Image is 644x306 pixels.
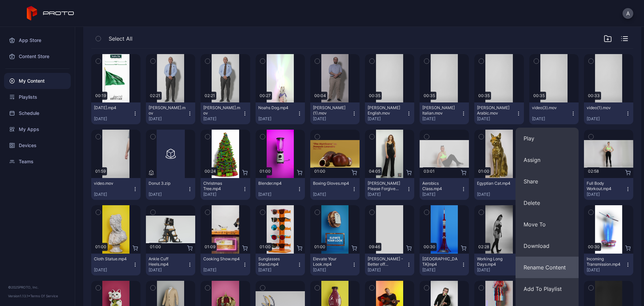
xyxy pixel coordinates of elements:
[422,256,459,267] div: Tokyo Tower.mp4
[4,32,71,48] a: App Store
[203,116,242,122] div: [DATE]
[368,192,406,197] div: [DATE]
[258,256,295,267] div: Sunglasses Stand.mp4
[4,154,71,170] a: Teams
[313,181,350,186] div: Boxing Gloves.mp4
[4,121,71,137] a: My Apps
[584,102,633,124] button: video(1).mov[DATE]
[91,102,141,124] button: [DATE].mp4[DATE]
[149,116,187,122] div: [DATE]
[587,181,624,191] div: Full Body Workout.mp4
[146,178,195,200] button: Donut 3.zip[DATE]
[420,254,469,275] button: [GEOGRAPHIC_DATA]mp4[DATE]
[587,256,624,267] div: Incoming Transmission.mp4
[94,192,132,197] div: [DATE]
[310,254,360,275] button: Elevate Your Look.mp4[DATE]
[516,149,579,171] button: Assign
[422,181,459,191] div: Aerobics Class.mp4
[149,256,185,267] div: Ankle Cuff Heels.mp4
[4,105,71,121] a: Schedule
[368,267,406,273] div: [DATE]
[201,102,250,124] button: [PERSON_NAME].mov[DATE]
[477,256,514,267] div: Working Long Days.mp4
[310,102,360,124] button: [PERSON_NAME] (1).mov[DATE]
[256,254,305,275] button: Sunglasses Stand.mp4[DATE]
[4,73,71,89] a: My Content
[477,116,516,122] div: [DATE]
[109,35,132,43] span: Select All
[258,105,295,111] div: Noahs Dog.mp4
[420,102,469,124] button: [PERSON_NAME] Italian.mov[DATE]
[146,254,195,275] button: Ankle Cuff Heels.mp4[DATE]
[146,102,195,124] button: [PERSON_NAME].mov[DATE]
[422,267,461,273] div: [DATE]
[313,267,352,273] div: [DATE]
[365,102,414,124] button: [PERSON_NAME] English.mov[DATE]
[477,267,516,273] div: [DATE]
[474,254,524,275] button: Working Long Days.mp4[DATE]
[368,105,405,116] div: Nahas English.mov
[474,178,524,200] button: Egyptian Cat.mp4[DATE]
[516,128,579,149] button: Play
[310,178,360,200] button: Boxing Gloves.mp4[DATE]
[258,116,297,122] div: [DATE]
[516,171,579,192] button: Share
[587,116,625,122] div: [DATE]
[94,116,132,122] div: [DATE]
[4,137,71,154] a: Devices
[91,254,141,275] button: Cloth Statue.mp4[DATE]
[477,192,516,197] div: [DATE]
[516,257,579,278] button: Rename Content
[477,181,514,186] div: Egyptian Cat.mp4
[91,178,141,200] button: video.mov[DATE]
[30,294,58,298] a: Terms Of Service
[8,294,30,298] span: Version 1.13.1 •
[516,278,579,300] button: Add To Playlist
[368,116,406,122] div: [DATE]
[94,105,131,111] div: National Day.mp4
[422,105,459,116] div: Nahas Italian.mov
[94,267,132,273] div: [DATE]
[516,235,579,257] button: Download
[368,181,405,191] div: Adeline Mocke's Please Forgive Me.mp4
[203,256,240,262] div: Cooking Show.mp4
[422,116,461,122] div: [DATE]
[368,256,405,267] div: Diane Franklin - Better off Dead.mp4
[365,178,414,200] button: [PERSON_NAME] Please Forgive Me.mp4[DATE]
[623,8,633,19] button: A
[258,267,297,273] div: [DATE]
[94,181,131,186] div: video.mov
[149,267,187,273] div: [DATE]
[4,48,71,64] div: Content Store
[313,105,350,116] div: Abdulghani (1).mov
[474,102,524,124] button: [PERSON_NAME] Arabic.mov[DATE]
[477,105,514,116] div: Nahas Arabic.mov
[256,102,305,124] button: Noahs Dog.mp4[DATE]
[149,192,187,197] div: [DATE]
[587,105,624,111] div: video(1).mov
[313,116,352,122] div: [DATE]
[532,116,571,122] div: [DATE]
[8,285,67,290] div: © 2025 PROTO, Inc.
[587,267,625,273] div: [DATE]
[94,256,131,262] div: Cloth Statue.mp4
[584,178,633,200] button: Full Body Workout.mp4[DATE]
[420,178,469,200] button: Aerobics Class.mp4[DATE]
[256,178,305,200] button: Blender.mp4[DATE]
[201,254,250,275] button: Cooking Show.mp4[DATE]
[365,254,414,275] button: [PERSON_NAME] - Better off Dead.mp4[DATE]
[4,89,71,105] a: Playlists
[201,178,250,200] button: Christmas Tree.mp4[DATE]
[313,256,350,267] div: Elevate Your Look.mp4
[313,192,352,197] div: [DATE]
[422,192,461,197] div: [DATE]
[149,181,185,186] div: Donut 3.zip
[258,181,295,186] div: Blender.mp4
